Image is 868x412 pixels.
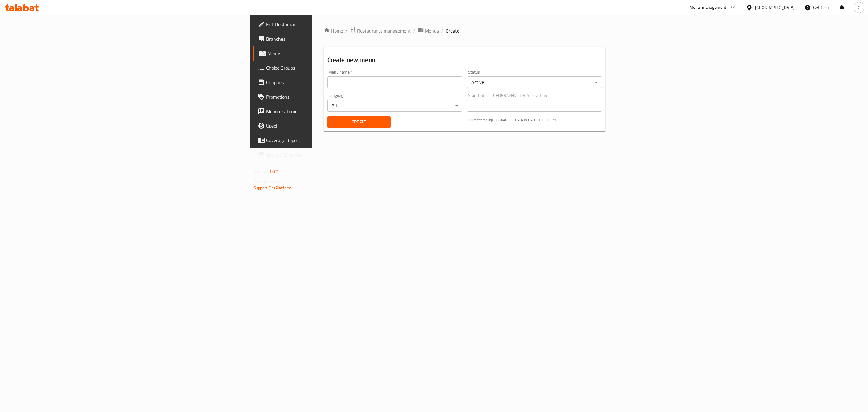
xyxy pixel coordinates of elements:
[267,50,391,57] span: Menus
[253,133,395,147] a: Coverage Report
[468,117,602,123] p: Current time in [GEOGRAPHIC_DATA] is [DATE] 1:13:15 PM
[253,168,268,176] span: Version:
[253,147,395,162] a: Grocery Checklist
[858,4,860,11] span: C
[324,27,606,35] nav: breadcrumb
[332,118,386,126] span: Create
[327,116,391,128] button: Create
[467,76,602,88] div: Active
[266,79,391,86] span: Coupons
[266,93,391,100] span: Promotions
[327,76,462,88] input: Please enter Menu name
[253,119,395,133] a: Upsell
[690,4,727,11] div: Menu-management
[413,27,415,34] li: /
[266,151,391,158] span: Grocery Checklist
[755,4,795,11] div: [GEOGRAPHIC_DATA]
[253,90,395,104] a: Promotions
[253,75,395,90] a: Coupons
[253,46,395,61] a: Menus
[266,21,391,28] span: Edit Restaurant
[266,64,391,71] span: Choice Groups
[327,55,602,65] h2: Create new menu
[253,61,395,75] a: Choice Groups
[253,32,395,46] a: Branches
[266,35,391,43] span: Branches
[266,137,391,144] span: Coverage Report
[253,184,292,192] a: Support.OpsPlatform
[446,27,459,34] span: Create
[269,168,278,176] span: 1.0.0
[253,17,395,32] a: Edit Restaurant
[253,104,395,119] a: Menu disclaimer
[327,100,462,112] div: All
[253,178,281,186] span: Get support on:
[266,108,391,115] span: Menu disclaimer
[418,27,439,35] a: Menus
[425,27,439,34] span: Menus
[441,27,443,34] li: /
[266,122,391,129] span: Upsell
